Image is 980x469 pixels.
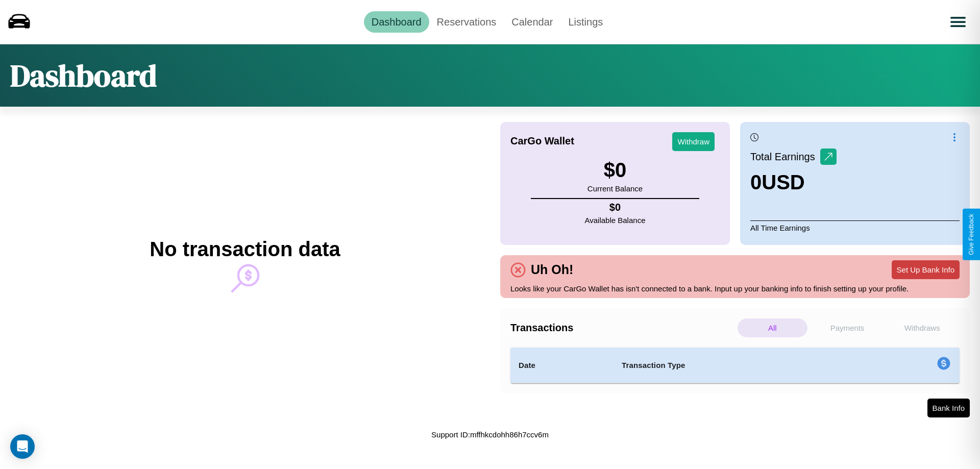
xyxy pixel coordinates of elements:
[672,132,715,151] button: Withdraw
[622,359,853,372] h4: Transaction Type
[10,434,35,459] div: Open Intercom Messenger
[750,171,837,194] h3: 0 USD
[150,238,340,261] h2: No transaction data
[364,11,429,33] a: Dashboard
[519,359,605,372] h4: Date
[944,8,972,36] button: Open menu
[892,260,960,279] button: Set Up Bank Info
[585,202,646,213] h4: $ 0
[526,262,578,277] h4: Uh Oh!
[750,220,960,235] p: All Time Earnings
[429,11,504,33] a: Reservations
[10,55,157,96] h1: Dashboard
[927,399,970,417] button: Bank Info
[510,322,735,334] h4: Transactions
[431,428,549,441] p: Support ID: mffhkcdohh86h7ccv6m
[587,159,643,182] h3: $ 0
[887,318,957,337] p: Withdraws
[560,11,610,33] a: Listings
[968,214,975,255] div: Give Feedback
[587,182,643,195] p: Current Balance
[750,147,820,166] p: Total Earnings
[510,282,960,295] p: Looks like your CarGo Wallet has isn't connected to a bank. Input up your banking info to finish ...
[510,348,960,383] table: simple table
[813,318,883,337] p: Payments
[510,135,574,147] h4: CarGo Wallet
[738,318,807,337] p: All
[504,11,560,33] a: Calendar
[585,213,646,227] p: Available Balance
